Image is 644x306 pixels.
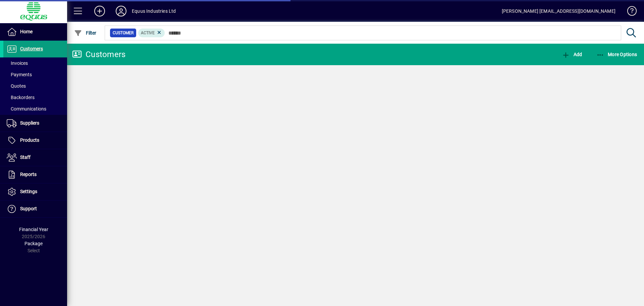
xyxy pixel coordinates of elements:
a: Home [3,24,67,40]
span: Financial Year [19,227,48,232]
span: Suppliers [20,120,39,126]
a: Support [3,201,67,217]
span: Backorders [7,95,35,100]
a: Payments [3,69,67,80]
a: Invoices [3,57,67,69]
span: Home [20,29,33,34]
span: Add [562,52,582,57]
div: Customers [72,49,125,60]
button: Profile [110,5,132,17]
span: Communications [7,106,46,112]
span: Customers [20,46,43,51]
span: More Options [596,52,637,57]
a: Suppliers [3,115,67,132]
a: Staff [3,149,67,166]
span: Settings [20,189,37,194]
span: Support [20,206,37,211]
a: Quotes [3,80,67,92]
span: Invoices [7,60,28,66]
mat-chip: Activation Status: Active [138,29,165,37]
span: Staff [20,155,31,160]
button: Add [560,48,584,60]
button: Add [89,5,110,17]
a: Settings [3,183,67,200]
div: [PERSON_NAME] [EMAIL_ADDRESS][DOMAIN_NAME] [502,6,615,16]
a: Knowledge Base [622,1,636,23]
span: Products [20,137,39,143]
div: Equus Industries Ltd [132,6,176,16]
span: Payments [7,72,32,77]
span: Customer [113,30,133,36]
span: Reports [20,172,37,177]
a: Reports [3,166,67,183]
a: Backorders [3,92,67,103]
button: Filter [72,27,98,39]
a: Products [3,132,67,149]
span: Package [24,241,43,246]
button: More Options [595,48,639,60]
span: Active [141,31,155,35]
a: Communications [3,103,67,115]
span: Quotes [7,83,26,89]
span: Filter [74,30,97,36]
